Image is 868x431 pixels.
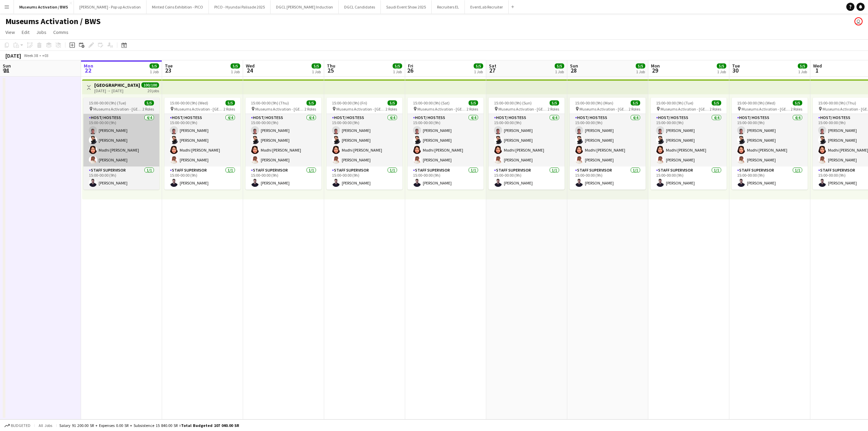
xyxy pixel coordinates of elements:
span: Thu [327,63,335,69]
app-card-role: Staff Supervisor1/115:00-00:00 (9h)[PERSON_NAME] [164,166,240,190]
button: Budgeted [3,422,32,429]
span: Jobs [36,29,46,35]
span: 22 [83,66,93,74]
span: Museums Activation - [GEOGRAPHIC_DATA] [417,106,467,112]
div: +03 [42,53,48,58]
span: 21 [2,66,11,74]
app-job-card: 15:00-00:00 (9h) (Wed)5/5 Museums Activation - [GEOGRAPHIC_DATA]2 RolesHost/ Hostess4/415:00-00:0... [732,98,808,190]
span: 5/5 [474,63,483,68]
span: 5/5 [225,100,235,105]
span: 1 [812,66,822,74]
div: [DATE] [5,52,21,59]
app-card-role: Host/ Hostess4/415:00-00:00 (9h)[PERSON_NAME][PERSON_NAME]Modhi [PERSON_NAME][PERSON_NAME] [732,114,808,166]
span: 2 Roles [629,106,640,112]
span: 24 [245,66,255,74]
button: [PERSON_NAME] - Pop up Activation [74,0,146,14]
app-job-card: 15:00-00:00 (9h) (Tue)5/5 Museums Activation - [GEOGRAPHIC_DATA]2 RolesHost/ Hostess4/415:00-00:0... [651,98,727,190]
span: 5/5 [469,100,478,105]
app-job-card: 15:00-00:00 (9h) (Mon)5/5 Museums Activation - [GEOGRAPHIC_DATA]2 RolesHost/ Hostess4/415:00-00:0... [570,98,646,190]
span: 28 [569,66,578,74]
span: Mon [84,63,93,69]
button: Recruiters EL [432,0,465,14]
span: 15:00-00:00 (9h) (Mon) [575,100,613,105]
span: Museums Activation - [GEOGRAPHIC_DATA] [336,106,386,112]
span: 15:00-00:00 (9h) (Tue) [89,100,126,105]
span: 2 Roles [548,106,559,112]
span: 5/5 [717,63,726,68]
span: 15:00-00:00 (9h) (Wed) [737,100,775,105]
a: View [3,28,18,37]
span: 5/5 [150,63,159,68]
span: 5/5 [307,100,316,105]
button: Museums Activation / BWS [14,0,74,14]
app-user-avatar: Salman AlQurni [854,17,863,25]
span: Tue [732,63,740,69]
span: 5/5 [144,100,154,105]
span: All jobs [37,423,54,428]
div: 1 Job [150,69,159,74]
span: 26 [407,66,413,74]
app-card-role: Staff Supervisor1/115:00-00:00 (9h)[PERSON_NAME] [732,166,808,190]
app-card-role: Host/ Hostess4/415:00-00:00 (9h)[PERSON_NAME][PERSON_NAME]Modhi [PERSON_NAME][PERSON_NAME] [245,114,321,166]
app-card-role: Staff Supervisor1/115:00-00:00 (9h)[PERSON_NAME] [570,166,646,190]
div: 1 Job [798,69,807,74]
a: Jobs [34,28,49,37]
button: DGCL [PERSON_NAME] Induction [271,0,339,14]
span: Museums Activation - [GEOGRAPHIC_DATA] [660,106,710,112]
span: 2 Roles [386,106,397,112]
span: Museums Activation - [GEOGRAPHIC_DATA] [498,106,548,112]
span: 29 [650,66,660,74]
span: 23 [164,66,173,74]
app-job-card: 15:00-00:00 (9h) (Sun)5/5 Museums Activation - [GEOGRAPHIC_DATA]2 RolesHost/ Hostess4/415:00-00:0... [489,98,565,190]
button: Minted Coins Exhibition - PICO [146,0,209,14]
span: Museums Activation - [GEOGRAPHIC_DATA] [93,106,142,112]
span: 27 [488,66,496,74]
span: 5/5 [555,63,564,68]
span: 5/5 [636,63,645,68]
app-job-card: 15:00-00:00 (9h) (Tue)5/5 Museums Activation - [GEOGRAPHIC_DATA]2 RolesHost/ Hostess4/415:00-00:0... [83,98,159,190]
span: 5/5 [388,100,397,105]
span: 5/5 [631,100,640,105]
span: 5/5 [550,100,559,105]
app-job-card: 15:00-00:00 (9h) (Sat)5/5 Museums Activation - [GEOGRAPHIC_DATA]2 RolesHost/ Hostess4/415:00-00:0... [408,98,484,190]
span: Wed [246,63,255,69]
span: 5/5 [793,100,802,105]
div: 20 jobs [147,87,159,93]
span: 100/100 [141,82,159,87]
h1: Museums Activation / BWS [5,16,101,26]
span: Museums Activation - [GEOGRAPHIC_DATA] [174,106,223,112]
app-card-role: Host/ Hostess4/415:00-00:00 (9h)[PERSON_NAME][PERSON_NAME]Modhi [PERSON_NAME][PERSON_NAME] [83,114,159,166]
span: Fri [408,63,413,69]
span: Budgeted [11,423,31,428]
h3: [GEOGRAPHIC_DATA] [94,82,140,88]
span: Tue [165,63,173,69]
span: 15:00-00:00 (9h) (Thu) [251,100,289,105]
div: 15:00-00:00 (9h) (Wed)5/5 Museums Activation - [GEOGRAPHIC_DATA]2 RolesHost/ Hostess4/415:00-00:0... [164,98,240,190]
div: 1 Job [717,69,726,74]
span: 2 Roles [304,106,316,112]
span: 2 Roles [791,106,802,112]
a: Comms [51,28,71,37]
span: Week 38 [22,53,39,58]
app-card-role: Staff Supervisor1/115:00-00:00 (9h)[PERSON_NAME] [83,166,159,190]
span: 5/5 [231,63,240,68]
app-card-role: Host/ Hostess4/415:00-00:00 (9h)[PERSON_NAME][PERSON_NAME]Modhi [PERSON_NAME][PERSON_NAME] [570,114,646,166]
div: 1 Job [636,69,645,74]
app-card-role: Host/ Hostess4/415:00-00:00 (9h)[PERSON_NAME][PERSON_NAME]Modhi [PERSON_NAME][PERSON_NAME] [408,114,484,166]
span: 25 [326,66,335,74]
span: 2 Roles [223,106,235,112]
span: Comms [53,29,68,35]
span: Sun [3,63,11,69]
app-card-role: Staff Supervisor1/115:00-00:00 (9h)[PERSON_NAME] [327,166,402,190]
span: 15:00-00:00 (9h) (Thu) [818,100,856,105]
span: Museums Activation - [GEOGRAPHIC_DATA] [742,106,791,112]
div: Salary 91 200.00 SR + Expenses 0.00 SR + Subsistence 15 840.00 SR = [59,423,239,428]
div: [DATE] → [DATE] [94,88,140,93]
app-card-role: Staff Supervisor1/115:00-00:00 (9h)[PERSON_NAME] [651,166,727,190]
span: 15:00-00:00 (9h) (Fri) [332,100,367,105]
